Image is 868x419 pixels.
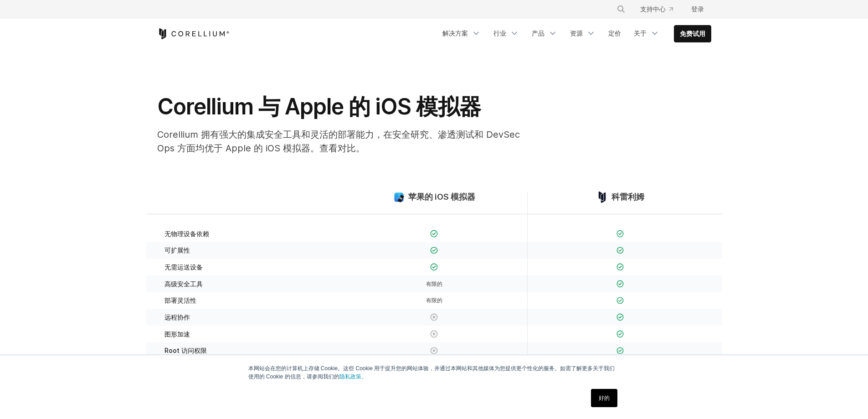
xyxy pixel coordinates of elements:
img: 勾选 [616,230,624,238]
div: 导航菜单 [437,25,711,42]
font: 远程协作 [164,313,190,321]
font: 有限的 [426,280,442,287]
font: 好的 [599,395,610,401]
font: 关于 [634,29,647,37]
img: 勾选 [616,313,624,321]
img: 勾选 [430,263,438,271]
img: 勾选 [616,280,624,288]
font: 无物理设备依赖 [164,230,209,238]
font: Root 访问权限 [164,347,207,354]
font: 高级安全工具 [164,280,203,288]
img: 勾选 [616,347,624,355]
img: compare_ios-模拟器--large [393,191,405,203]
img: 勾选 [430,230,438,238]
a: 好的 [591,389,617,407]
font: 可扩展性 [164,246,190,254]
a: 科雷利姆之家 [157,28,230,39]
img: 勾选 [616,297,624,305]
font: 本网站会在您的计算机上存储 Cookie。这些 Cookie 用于提升您的网站体验，并通过本网站和其他媒体为您提供更个性化的服务。如需了解更多关于我们使用的 Cookie 的信息，请参阅我们的 [248,365,615,380]
img: 十 [430,330,438,338]
font: 资源 [570,29,583,37]
font: 支持中心 [640,5,666,13]
font: 无需运送设备 [164,263,203,271]
font: 有限的 [426,297,442,304]
font: 定价 [608,29,621,37]
img: 勾选 [616,263,624,271]
img: 勾选 [616,330,624,338]
img: 十 [430,347,438,355]
font: 解决方案 [442,29,468,37]
img: 勾选 [616,247,624,254]
font: 行业 [493,29,506,37]
img: 十 [430,313,438,321]
font: Corellium 与 A​​pple 的 iOS 模拟器 [157,93,481,120]
button: 搜索 [613,1,629,17]
font: 部署灵活性 [164,296,196,304]
font: 科雷利姆 [611,192,644,202]
font: 产品 [532,29,544,37]
font: Corellium 拥有强大的集成安全工具和灵活的部署能力，在安全研究、渗透测试和 DevSecOps 方面均优于 Apple 的 iOS 模拟器。查看对比。 [157,129,520,154]
img: 勾选 [430,247,438,254]
font: 图形加速 [164,330,190,338]
font: 登录 [691,5,704,13]
font: 免费试用 [680,30,705,37]
a: 隐私政策。 [339,373,367,380]
font: 苹果的 iOS 模拟器 [408,192,475,202]
div: 导航菜单 [606,1,711,17]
